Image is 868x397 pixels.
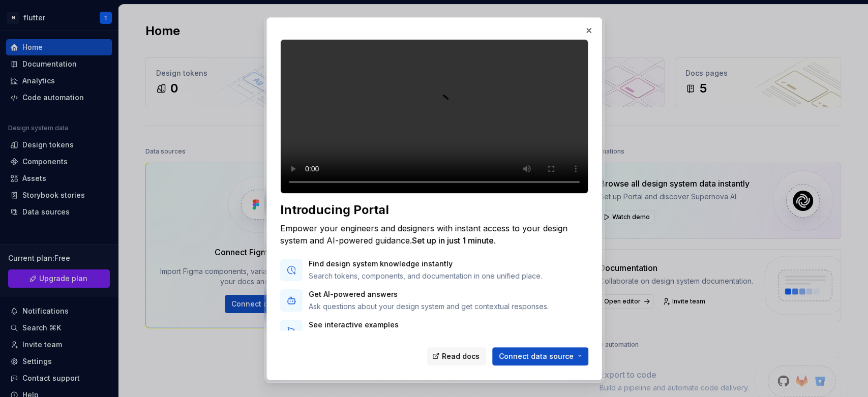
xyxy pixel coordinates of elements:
[492,347,588,365] button: Connect data source
[280,202,588,218] div: Introducing Portal
[309,271,542,281] p: Search tokens, components, and documentation in one unified place.
[309,289,549,299] p: Get AI-powered answers
[427,347,486,365] a: Read docs
[309,320,551,330] p: See interactive examples
[412,235,496,246] span: Set up in just 1 minute.
[499,351,574,361] span: Connect data source
[442,351,480,361] span: Read docs
[309,301,549,312] p: Ask questions about your design system and get contextual responses.
[280,222,588,247] div: Empower your engineers and designers with instant access to your design system and AI-powered gui...
[309,259,542,269] p: Find design system knowledge instantly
